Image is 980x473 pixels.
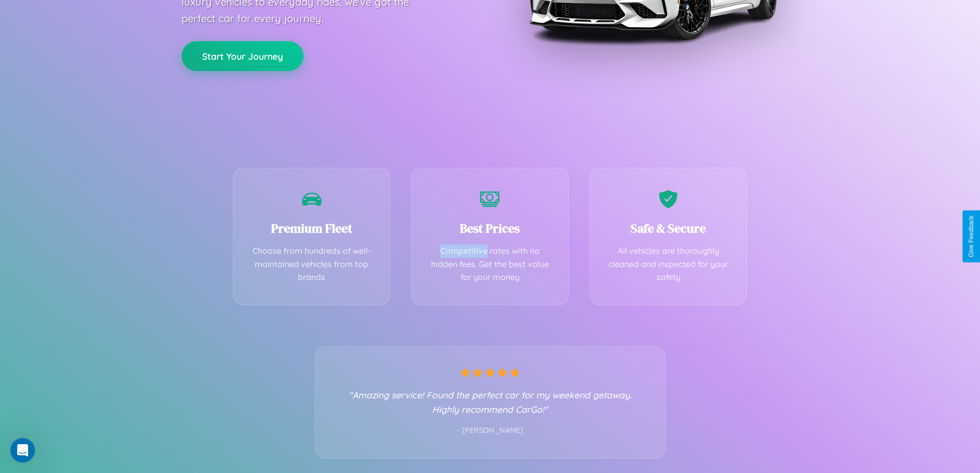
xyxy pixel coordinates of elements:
iframe: Intercom live chat [10,438,35,463]
div: Give Feedback [968,216,975,257]
h3: Premium Fleet [249,220,375,237]
h3: Best Prices [427,220,553,237]
p: Competitive rates with no hidden fees. Get the best value for your money [427,244,553,284]
h3: Safe & Secure [605,220,732,237]
p: Choose from hundreds of well-maintained vehicles from top brands [249,244,375,284]
p: "Amazing service! Found the perfect car for my weekend getaway. Highly recommend CarGo!" [336,388,645,416]
p: - [PERSON_NAME] [336,424,645,437]
p: All vehicles are thoroughly cleaned and inspected for your safety [605,244,732,284]
button: Start Your Journey [182,41,304,71]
